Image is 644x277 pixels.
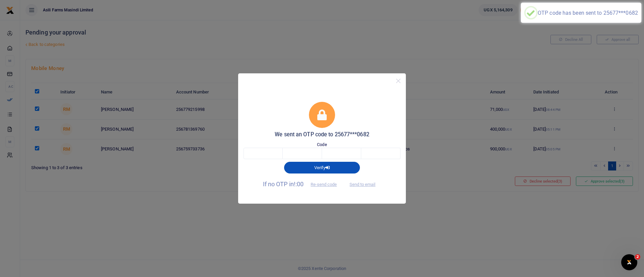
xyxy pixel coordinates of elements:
span: !:00 [294,181,304,188]
span: If no OTP in [263,181,343,188]
button: Verify [284,162,360,173]
button: Close [393,76,403,86]
span: 2 [635,254,640,260]
div: OTP code has been sent to 25677***0682 [538,10,638,16]
iframe: Intercom live chat [621,254,637,270]
h5: We sent an OTP code to 25677***0682 [244,131,400,138]
label: Code [317,141,327,148]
